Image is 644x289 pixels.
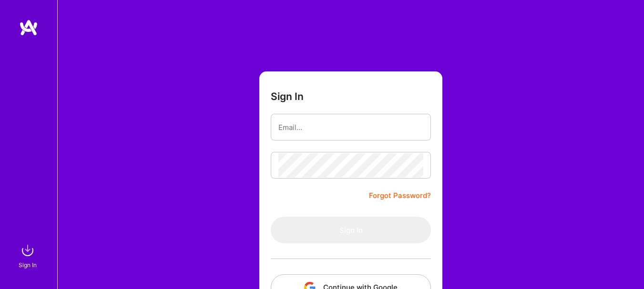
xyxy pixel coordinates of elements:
button: Sign In [271,217,431,243]
a: Forgot Password? [369,190,431,201]
input: Email... [278,115,423,140]
img: logo [19,19,38,36]
img: sign in [18,241,37,260]
a: sign inSign In [20,241,37,270]
div: Sign In [19,260,37,270]
h3: Sign In [271,90,304,102]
